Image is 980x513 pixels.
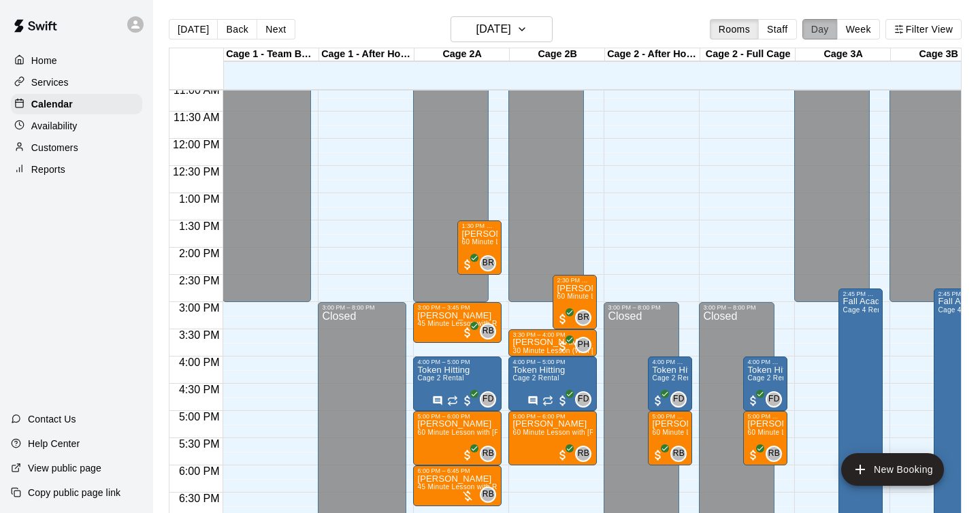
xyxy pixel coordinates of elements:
div: 5:00 PM – 6:00 PM [652,413,688,420]
div: 5:00 PM – 6:00 PM [747,413,783,420]
div: 3:00 PM – 8:00 PM [703,304,770,311]
span: 12:00 PM [169,139,223,150]
span: Cage 2 Rental [512,374,559,382]
span: PH [578,338,589,352]
span: Rafael Betances [676,446,687,462]
span: 5:00 PM [176,411,223,423]
p: Availability [31,119,78,133]
span: All customers have paid [556,312,570,326]
button: Day [802,19,838,39]
div: Cage 2 - After Hours - Lessons Only [605,48,700,61]
span: 60 Minute Lesson - Full cage with [PERSON_NAME] [PERSON_NAME] [557,293,787,300]
div: Reports [11,159,142,180]
div: 4:00 PM – 5:00 PM: Token Hitting [648,357,692,411]
span: FD [483,393,494,406]
div: Cage 1 - After Hours - Lessons Only [319,48,414,61]
span: Rafael Betances [581,446,591,462]
div: Front Desk [575,391,591,408]
div: Rafael Betances [575,446,591,462]
div: Billy Jack Ryan [575,310,591,326]
span: RB [673,447,685,461]
span: 60 Minute Lesson with [PERSON_NAME] [747,429,881,436]
p: Reports [31,163,65,176]
a: Customers [11,137,142,158]
div: Rafael Betances [766,446,782,462]
p: Calendar [31,97,73,111]
span: 60 Minute Lesson with [PERSON_NAME] [417,429,551,436]
span: 1:00 PM [176,193,223,205]
span: Recurring event [447,395,458,406]
span: All customers have paid [747,448,760,462]
button: [DATE] [451,16,553,42]
span: All customers have paid [651,448,665,462]
span: Billy Jack Ryan [485,255,496,271]
span: All customers have paid [747,394,760,408]
span: 60 Minute Lesson with [PERSON_NAME] [512,429,646,436]
span: 4:30 PM [176,384,223,395]
a: Calendar [11,94,142,114]
div: 3:00 PM – 8:00 PM [608,304,675,311]
span: All customers have paid [556,394,570,408]
div: 6:00 PM – 6:45 PM: Samuel Michael Hegwer [413,465,502,506]
a: Availability [11,116,142,136]
p: Home [31,54,57,67]
div: Rafael Betances [480,323,496,340]
button: Week [837,19,880,39]
span: 2:30 PM [176,275,223,286]
span: Front Desk [485,391,496,408]
div: Front Desk [670,391,687,408]
div: Services [11,72,142,93]
span: Front Desk [676,391,687,408]
span: 3:00 PM [176,302,223,314]
button: add [841,453,944,486]
div: 4:00 PM – 5:00 PM: Token Hitting [413,357,502,411]
div: Patrick Hodges [575,337,591,353]
button: Rooms [710,19,759,39]
div: Front Desk [766,391,782,408]
button: Staff [758,19,797,39]
div: 5:00 PM – 6:00 PM: Max Reale [508,411,597,465]
span: All customers have paid [556,340,570,353]
span: RB [483,488,494,501]
span: 6:00 PM [176,465,223,477]
div: Cage 3A [796,48,891,61]
div: Rafael Betances [480,446,496,462]
span: BR [483,256,494,270]
span: 45 Minute Lesson with Raf [PERSON_NAME] [417,483,564,491]
div: 2:45 PM – 7:45 PM [938,291,974,297]
div: Home [11,50,142,71]
div: 3:30 PM – 4:00 PM: Rory McGuire [508,329,597,357]
div: 2:30 PM – 3:30 PM: Rowan Ansanelli [553,275,597,329]
span: 6:30 PM [176,493,223,504]
div: 3:00 PM – 3:45 PM: Benjamin Southwick [413,302,502,343]
span: Rafael Betances [485,323,496,340]
span: 60 Minute Lesson with [PERSON_NAME] [652,429,785,436]
button: [DATE] [169,19,218,39]
div: 2:30 PM – 3:30 PM [557,277,593,284]
div: 5:00 PM – 6:00 PM: Max Reale [743,411,787,465]
div: 4:00 PM – 5:00 PM [417,359,497,365]
div: Cage 2A [414,48,510,61]
div: 4:00 PM – 5:00 PM [512,359,593,365]
div: 3:30 PM – 4:00 PM [512,331,593,338]
span: Front Desk [581,391,591,408]
button: Back [217,19,257,39]
div: 5:00 PM – 6:00 PM: Max Reale [648,411,692,465]
span: All customers have paid [651,394,665,408]
span: 60 Minute Lesson - with [PERSON_NAME] [PERSON_NAME] [461,238,661,246]
div: 4:00 PM – 5:00 PM: Token Hitting [743,357,787,411]
span: Billy Jack Ryan [581,310,591,326]
span: 1:30 PM [176,220,223,232]
div: 6:00 PM – 6:45 PM [417,467,497,474]
p: Copy public page link [28,486,120,499]
span: RB [483,447,494,461]
button: Next [257,19,295,39]
button: Filter View [885,19,962,39]
span: All customers have paid [461,258,474,271]
div: 1:30 PM – 2:30 PM [461,222,497,229]
div: 1:30 PM – 2:30 PM: Lucas Webster [457,220,502,275]
span: All customers have paid [556,448,570,462]
div: Rafael Betances [480,486,496,503]
span: RB [578,447,589,461]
